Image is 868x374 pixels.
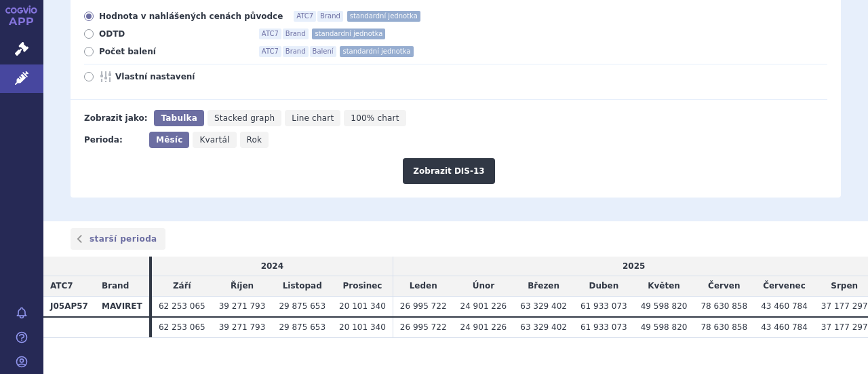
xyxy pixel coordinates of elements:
span: 29 875 653 [279,301,325,311]
span: Hodnota v nahlášených cenách původce [99,11,283,22]
span: standardní jednotka [340,46,413,57]
td: Listopad [272,276,332,297]
span: Rok [247,135,262,145]
a: starší perioda [71,228,165,250]
span: Brand [283,46,309,57]
span: 63 329 402 [520,301,567,311]
span: standardní jednotka [312,29,385,39]
span: 43 460 784 [761,322,808,332]
span: 24 901 226 [460,301,507,311]
span: 49 598 820 [641,301,688,311]
span: 100% chart [351,113,399,123]
td: Duben [574,276,634,297]
span: Line chart [292,113,334,123]
td: Březen [513,276,574,297]
td: Květen [634,276,694,297]
span: 29 875 653 [279,322,325,332]
span: 39 271 793 [219,322,266,332]
span: standardní jednotka [347,11,420,22]
span: 63 329 402 [520,322,567,332]
span: Brand [317,11,343,22]
td: Červen [694,276,754,297]
span: 62 253 065 [159,301,205,311]
span: 78 630 858 [701,301,747,311]
td: Leden [393,276,453,297]
span: 24 901 226 [460,322,507,332]
span: 62 253 065 [159,322,205,332]
span: 37 177 297 [821,301,868,311]
td: Únor [454,276,514,297]
span: 78 630 858 [701,322,747,332]
span: Balení [310,46,336,57]
td: 2024 [152,257,393,276]
span: Počet balení [99,46,248,57]
th: MAVIRET [95,297,149,317]
td: Prosinec [332,276,393,297]
span: Vlastní nastavení [115,71,264,82]
span: ODTD [99,29,248,39]
th: J05AP57 [43,297,95,317]
span: 49 598 820 [641,322,688,332]
span: Brand [102,281,129,291]
td: Říjen [212,276,273,297]
span: 37 177 297 [821,322,868,332]
span: ATC7 [294,11,316,22]
span: 20 101 340 [339,322,386,332]
span: 61 933 073 [580,301,627,311]
span: ATC7 [259,29,281,39]
div: Perioda: [84,132,142,148]
span: Stacked graph [214,113,275,123]
div: Zobrazit jako: [84,110,147,126]
span: 43 460 784 [761,301,808,311]
span: ATC7 [259,46,281,57]
span: Brand [283,29,309,39]
span: Měsíc [156,135,182,145]
span: 26 995 722 [400,301,447,311]
span: Tabulka [161,113,197,123]
span: 39 271 793 [219,301,266,311]
td: Červenec [754,276,814,297]
td: Září [152,276,212,297]
span: 26 995 722 [400,322,447,332]
span: 61 933 073 [580,322,627,332]
span: ATC7 [50,281,73,291]
span: Kvartál [199,135,229,145]
button: Zobrazit DIS-13 [403,158,494,184]
span: 20 101 340 [339,301,386,311]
